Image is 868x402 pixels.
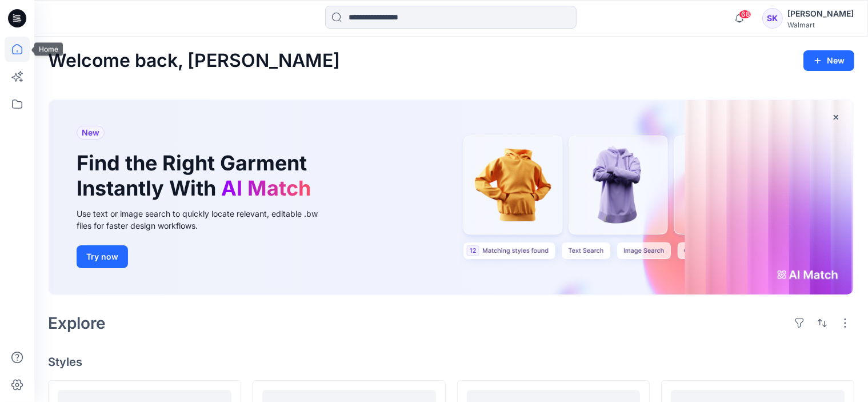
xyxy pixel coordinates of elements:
[221,176,311,201] span: AI Match
[77,151,317,200] h1: Find the Right Garment Instantly With
[82,126,99,140] span: New
[803,50,854,71] button: New
[48,50,340,71] h2: Welcome back, [PERSON_NAME]
[77,245,128,268] button: Try now
[762,8,783,29] div: SK
[787,21,854,29] div: Walmart
[48,314,106,332] h2: Explore
[739,10,751,19] span: 68
[48,355,854,369] h4: Styles
[787,7,854,21] div: [PERSON_NAME]
[77,208,334,232] div: Use text or image search to quickly locate relevant, editable .bw files for faster design workflows.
